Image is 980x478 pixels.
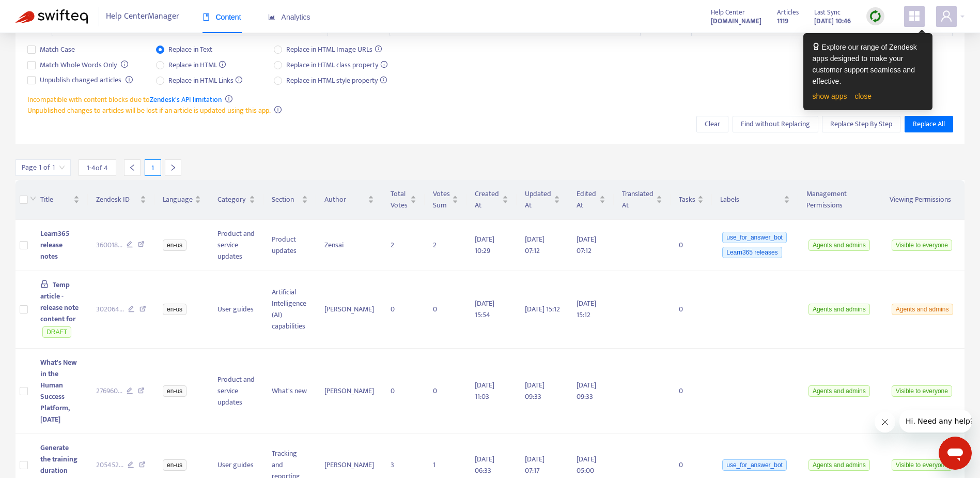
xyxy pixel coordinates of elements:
[525,188,552,211] span: Updated At
[87,162,108,173] span: 1 - 4 of 4
[263,180,316,220] th: Section
[316,349,383,434] td: [PERSON_NAME]
[577,453,596,476] span: [DATE] 05:00
[777,16,788,27] strong: 1119
[733,116,818,132] button: Find without Replacing
[722,247,782,258] span: Learn365 releases
[382,349,425,434] td: 0
[425,180,467,220] th: Votes Sum
[808,240,870,251] span: Agents and admins
[813,41,923,87] div: Explore our range of Zendesk apps designed to make your customer support seamless and effective.
[475,297,494,321] span: [DATE] 15:54
[892,459,952,471] span: Visible to everyone
[908,10,921,22] span: appstore
[96,240,122,251] span: 360018 ...
[268,13,275,21] span: area-chart
[282,59,392,71] span: Replace in HTML class property
[905,116,953,132] button: Replace All
[203,13,210,21] span: book
[671,220,712,271] td: 0
[711,7,745,18] span: Help Center
[96,194,138,205] span: Zendesk ID
[899,410,972,432] iframe: Message from company
[466,180,517,220] th: Created At
[525,379,545,402] span: [DATE] 09:33
[40,356,77,425] span: What's New in the Human Success Platform, [DATE]
[696,116,728,132] button: Clear
[720,194,782,205] span: Labels
[808,459,870,471] span: Agents and admins
[940,10,953,22] span: user
[892,304,953,315] span: Agents and admins
[163,240,186,251] span: en-us
[382,271,425,349] td: 0
[881,180,965,220] th: Viewing Permissions
[614,180,671,220] th: Translated At
[272,194,300,205] span: Section
[169,164,177,171] span: right
[209,180,263,220] th: Category
[568,180,614,220] th: Edited At
[525,303,560,315] span: [DATE] 15:12
[324,194,366,205] span: Author
[671,271,712,349] td: 0
[798,180,881,220] th: Management Permissions
[106,7,179,26] span: Help Center Manager
[813,92,847,100] a: show apps
[711,15,761,27] a: [DOMAIN_NAME]
[268,13,310,21] span: Analytics
[577,297,596,321] span: [DATE] 15:12
[425,271,467,349] td: 0
[705,118,720,130] span: Clear
[391,188,408,211] span: Total Votes
[36,59,121,71] span: Match Whole Words Only
[96,385,122,397] span: 276960 ...
[808,304,870,315] span: Agents and admins
[6,7,74,16] span: Hi. Need any help?
[382,220,425,271] td: 2
[433,188,450,211] span: Votes Sum
[164,59,230,71] span: Replace in HTML
[126,76,133,83] span: info-circle
[722,459,787,471] span: use_for_answer_bot
[121,61,128,68] span: info-circle
[129,164,136,171] span: left
[164,44,216,55] span: Replace in Text
[854,92,872,100] a: close
[892,385,952,397] span: Visible to everyone
[712,180,798,220] th: Labels
[525,453,545,476] span: [DATE] 07:17
[209,220,263,271] td: Product and service updates
[225,95,232,102] span: info-circle
[209,349,263,434] td: Product and service updates
[163,459,186,471] span: en-us
[869,10,882,23] img: sync.dc5367851b00ba804db3.png
[822,116,900,132] button: Replace Step By Step
[40,194,71,205] span: Title
[154,180,209,220] th: Language
[671,180,712,220] th: Tasks
[316,271,383,349] td: [PERSON_NAME]
[263,349,316,434] td: What's new
[622,188,654,211] span: Translated At
[36,44,79,55] span: Match Case
[32,180,87,220] th: Title
[163,385,186,397] span: en-us
[777,7,799,18] span: Articles
[15,9,88,24] img: Swifteq
[316,220,383,271] td: Zensai
[316,180,383,220] th: Author
[814,7,841,18] span: Last Sync
[163,304,186,315] span: en-us
[164,75,247,86] span: Replace in HTML Links
[679,194,695,205] span: Tasks
[42,326,71,338] span: DRAFT
[263,220,316,271] td: Product updates
[671,349,712,434] td: 0
[163,194,193,205] span: Language
[88,180,155,220] th: Zendesk ID
[217,194,247,205] span: Category
[475,188,500,211] span: Created At
[517,180,568,220] th: Updated At
[741,118,810,130] span: Find without Replacing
